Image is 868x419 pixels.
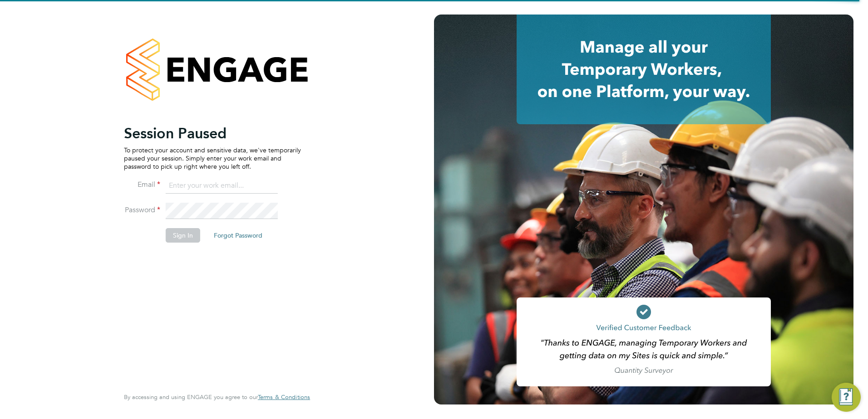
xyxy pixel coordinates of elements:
[258,393,310,401] span: Terms & Conditions
[166,228,200,243] button: Sign In
[124,124,301,142] h2: Session Paused
[124,393,310,401] span: By accessing and using ENGAGE you agree to our
[258,394,310,401] a: Terms & Conditions
[124,146,301,171] p: To protect your account and sensitive data, we've temporarily paused your session. Simply enter y...
[124,205,160,215] label: Password
[124,180,160,190] label: Email
[207,228,270,243] button: Forgot Password
[166,178,278,194] input: Enter your work email...
[832,383,861,412] button: Engage Resource Center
